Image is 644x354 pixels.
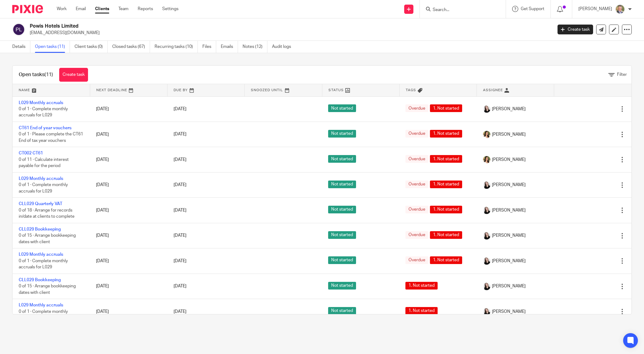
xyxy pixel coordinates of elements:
span: Not started [328,155,356,163]
a: Create task [558,25,593,34]
span: Tags [406,88,416,92]
a: L029 Monthly accruals [19,252,63,257]
span: [PERSON_NAME] [492,131,526,138]
a: Audit logs [272,41,296,53]
span: (11) [44,72,53,77]
input: Search [432,7,487,13]
span: 0 of 18 · Arrange for records in/date at clients to complete [19,208,75,219]
span: [DATE] [174,234,186,238]
span: 0 of 15 · Arrange bookkeeping dates with client [19,284,76,295]
img: HR%20Andrew%20Price_Molly_Poppy%20Jakes%20Photography-7.jpg [483,257,490,265]
span: 1. Not started [430,256,462,264]
span: 0 of 11 · Calculate interest payable for the period [19,158,69,168]
span: 0 of 1 · Complete monthly accruals for L029 [19,259,68,270]
a: Details [12,41,30,53]
span: [DATE] [174,309,186,314]
span: Not started [328,130,356,138]
span: [PERSON_NAME] [492,232,526,239]
a: CLL029 Bookkeeping [19,227,61,231]
span: Overdue [405,206,428,213]
span: 1. Not started [430,181,462,188]
td: [DATE] [90,96,167,122]
span: [DATE] [174,107,186,111]
a: Open tasks (11) [35,41,70,53]
span: [PERSON_NAME] [492,258,526,264]
img: HR%20Andrew%20Price_Molly_Poppy%20Jakes%20Photography-7.jpg [483,283,490,290]
span: 1. Not started [430,155,462,163]
img: HR%20Andrew%20Price_Molly_Poppy%20Jakes%20Photography-7.jpg [483,181,490,189]
a: Closed tasks (67) [112,41,150,53]
span: [DATE] [174,158,186,162]
a: Team [118,6,128,12]
a: L029 Monthly accruals [19,303,63,307]
a: Client tasks (0) [75,41,108,53]
a: Work [57,6,67,12]
span: Overdue [405,130,428,138]
span: Filter [617,72,627,77]
img: High%20Res%20Andrew%20Price%20Accountants_Poppy%20Jakes%20photography-1109.jpg [615,4,625,14]
span: 0 of 1 · Complete monthly accruals for L029 [19,183,68,193]
p: [EMAIL_ADDRESS][DOMAIN_NAME] [30,30,548,36]
td: [DATE] [90,172,167,197]
span: 0 of 1 · Please complete the CT61 End of tax year vouchers [19,132,83,143]
span: Not started [328,282,356,290]
a: CLL029 Bookkeeping [19,278,61,282]
span: Snoozed Until [251,88,283,92]
td: [DATE] [90,223,167,248]
span: Not started [328,256,356,264]
span: 1. Not started [430,130,462,138]
a: Notes (12) [243,41,267,53]
a: Files [202,41,216,53]
a: Recurring tasks (10) [155,41,198,53]
span: 0 of 1 · Complete monthly accruals for L029 [19,309,68,320]
span: Overdue [405,256,428,264]
img: HR%20Andrew%20Price_Molly_Poppy%20Jakes%20Photography-7.jpg [483,207,490,214]
h1: Open tasks [19,72,53,78]
span: [PERSON_NAME] [492,283,526,289]
img: Pixie [12,5,43,13]
span: [DATE] [174,183,186,187]
span: [DATE] [174,132,186,137]
span: Overdue [405,231,428,239]
span: Overdue [405,104,428,112]
img: High%20Res%20Andrew%20Price%20Accountants_Poppy%20Jakes%20photography-1153.jpg [483,156,490,163]
img: HR%20Andrew%20Price_Molly_Poppy%20Jakes%20Photography-7.jpg [483,232,490,239]
span: [PERSON_NAME] [492,309,526,315]
span: [DATE] [174,284,186,288]
span: Overdue [405,155,428,163]
span: Not started [328,104,356,112]
span: Get Support [521,7,544,11]
a: L029 Monthly accruals [19,177,63,181]
td: [DATE] [90,122,167,147]
a: Reports [138,6,153,12]
span: [DATE] [174,208,186,212]
a: CT61 End of year vouchers [19,126,71,130]
span: 0 of 1 · Complete monthly accruals for L029 [19,107,68,118]
a: Emails [221,41,238,53]
td: [DATE] [90,274,167,299]
span: Overdue [405,181,428,188]
img: HR%20Andrew%20Price_Molly_Poppy%20Jakes%20Photography-7.jpg [483,105,490,113]
span: [PERSON_NAME] [492,182,526,188]
span: [PERSON_NAME] [492,106,526,112]
a: CT002 CT61 [19,151,43,155]
img: High%20Res%20Andrew%20Price%20Accountants_Poppy%20Jakes%20photography-1153.jpg [483,131,490,138]
span: Not started [328,206,356,213]
span: 1. Not started [405,282,438,290]
span: 1. Not started [430,206,462,213]
td: [DATE] [90,147,167,172]
a: L029 Monthly accruals [19,101,63,105]
span: Not started [328,231,356,239]
img: svg%3E [12,23,25,36]
td: [DATE] [90,248,167,274]
span: Not started [328,181,356,188]
a: Email [76,6,86,12]
a: Settings [162,6,178,12]
span: [PERSON_NAME] [492,207,526,213]
span: 1. Not started [430,231,462,239]
a: CLL029 Quarterly VAT [19,202,62,206]
span: 0 of 15 · Arrange bookkeeping dates with client [19,233,76,244]
p: [PERSON_NAME] [578,6,612,12]
span: 1. Not started [430,104,462,112]
img: HR%20Andrew%20Price_Molly_Poppy%20Jakes%20Photography-7.jpg [483,308,490,315]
